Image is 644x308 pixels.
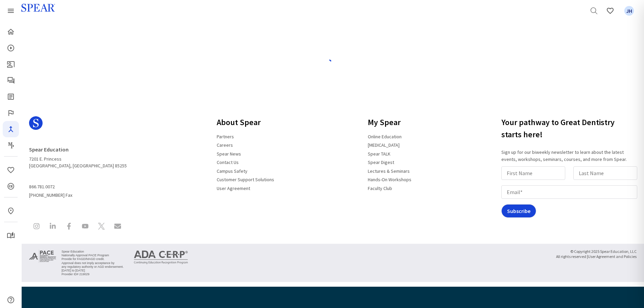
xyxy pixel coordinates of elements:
[29,143,127,169] address: 7201 E. Princess [GEOGRAPHIC_DATA], [GEOGRAPHIC_DATA] 85255
[624,6,634,16] span: JH
[3,56,19,72] a: Patient Education
[602,3,618,19] a: Favorites
[3,162,19,178] a: Favorites
[364,157,398,168] a: Spear Digest
[213,114,278,131] h3: About Spear
[213,139,237,151] a: Careers
[213,131,238,142] a: Partners
[3,121,19,137] a: Navigator Pro
[62,269,124,273] li: [DATE] to [DATE]
[573,166,637,180] input: Last Name
[501,185,637,199] input: Email*
[29,249,56,263] img: Approved PACE Program Provider
[45,219,60,235] a: Spear Education on LinkedIn
[621,3,637,19] a: Favorites
[588,253,637,260] a: User Agreement and Policies
[29,181,127,198] span: [PHONE_NUMBER] Fax
[586,3,602,19] a: Search
[3,292,19,308] a: Help
[213,157,243,168] a: Contact Us
[213,174,278,185] a: Customer Support Solutions
[213,165,252,177] a: Campus Safety
[78,219,93,235] a: Spear Education on YouTube
[29,116,43,130] svg: Spear Logo
[364,139,404,151] a: [MEDICAL_DATA]
[62,250,124,254] li: Spear Education
[213,183,254,194] a: User Agreement
[364,165,414,177] a: Lectures & Seminars
[3,228,19,244] a: My Study Club
[364,114,415,131] h3: My Spear
[62,273,124,276] li: Provider ID# 219029
[62,261,124,265] li: Approval does not imply acceptance by
[62,254,124,257] li: Nationally Approval PACE Program
[62,265,124,269] li: any regulatory authority or AGD endorsement.
[501,114,640,143] h3: Your pathway to Great Dentistry starts here!
[33,42,632,48] h4: Loading
[364,131,406,142] a: Online Education
[364,148,395,160] a: Spear TALK
[29,219,44,235] a: Spear Education on Instagram
[29,143,73,156] a: Spear Education
[556,249,637,259] small: © Copyright 2025 Spear Education, LLC All rights reserved |
[62,257,124,261] li: Provide for FAGD/MAGD credit.
[501,204,536,218] input: Subscribe
[3,178,19,194] a: CE Credits
[110,219,125,235] a: Contact Spear Education
[29,181,59,193] a: 866.781.0072
[3,3,19,19] a: Spear Products
[3,72,19,89] a: Spear Talk
[3,105,19,121] a: Faculty Club Elite
[3,203,19,219] a: In-Person & Virtual
[501,149,640,163] p: Sign up for our biweekly newsletter to learn about the latest events, workshops, seminars, course...
[94,219,109,235] a: Spear Education on X
[29,114,127,138] a: Spear Logo
[3,24,19,40] a: Home
[364,183,396,194] a: Faculty Club
[3,40,19,56] a: Courses
[3,89,19,105] a: Spear Digest
[501,166,565,180] input: First Name
[213,148,245,160] a: Spear News
[328,52,338,63] img: spinner-blue.svg
[134,251,188,264] img: ADA CERP Continuing Education Recognition Program
[3,137,19,153] a: Masters Program
[62,219,76,235] a: Spear Education on Facebook
[364,174,415,185] a: Hands-On Workshops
